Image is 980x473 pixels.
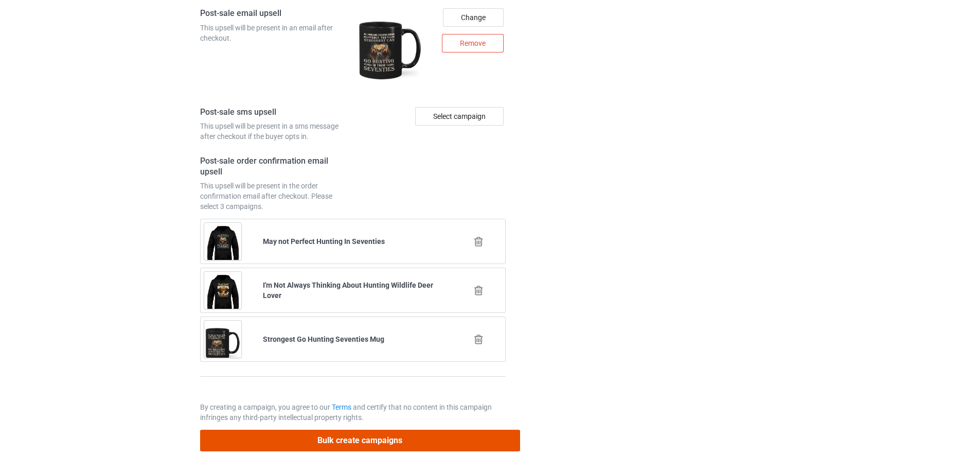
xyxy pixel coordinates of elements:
h4: Post-sale sms upsell [200,107,349,118]
h4: Post-sale order confirmation email upsell [200,156,349,177]
div: Change [443,8,504,27]
a: Terms [332,403,351,411]
div: Remove [442,34,504,52]
div: Select campaign [415,107,504,126]
button: Bulk create campaigns [200,430,520,451]
div: This upsell will be present in the order confirmation email after checkout. Please select 3 campa... [200,181,349,212]
div: This upsell will be present in an email after checkout. [200,23,349,43]
b: Strongest Go Hunting Seventies Mug [263,335,384,343]
b: I'm Not Always Thinking About Hunting Wildlife Deer Lover [263,281,433,300]
div: This upsell will be present in a sms message after checkout if the buyer opts in. [200,121,349,142]
b: May not Perfect Hunting In Seventies [263,237,385,246]
img: regular.jpg [357,8,424,93]
p: By creating a campaign, you agree to our and certify that no content in this campaign infringes a... [200,402,506,423]
h4: Post-sale email upsell [200,8,349,19]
